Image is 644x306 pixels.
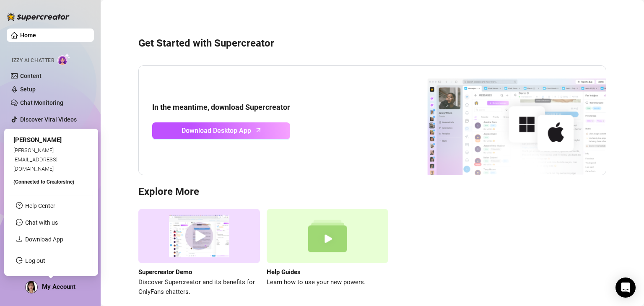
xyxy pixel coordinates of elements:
[152,122,290,139] a: Download Desktop Apparrow-up
[13,136,62,144] span: [PERSON_NAME]
[138,209,260,264] img: supercreator demo
[20,73,42,79] a: Content
[16,219,23,226] span: message
[138,37,606,50] h3: Get Started with Supercreator
[9,254,93,267] li: Log out
[25,202,55,209] a: Help Center
[20,99,63,106] a: Chat Monitoring
[26,281,37,293] img: ALV-UjVVZsyU6YVUJOpLkClDgyuv6wnW9zc-On-GctTUAcVcbeTykcV17bgsXb66hSRltRg_Vfuoe0wpSKQGOLewCAVP376fn...
[138,185,606,199] h3: Explore More
[267,209,388,297] a: Help GuidesLearn how to use your new powers.
[12,57,54,65] span: Izzy AI Chatter
[396,66,606,175] img: download app
[25,257,45,264] a: Log out
[20,32,36,39] a: Home
[20,116,77,123] a: Discover Viral Videos
[138,209,260,297] a: Supercreator DemoDiscover Supercreator and its benefits for OnlyFans chatters.
[13,179,74,185] span: (Connected to CreatorsInc )
[267,209,388,264] img: help guides
[152,103,290,112] strong: In the meantime, download Supercreator
[20,86,36,93] a: Setup
[267,268,301,276] strong: Help Guides
[254,125,263,135] span: arrow-up
[13,147,57,172] span: [PERSON_NAME][EMAIL_ADDRESS][DOMAIN_NAME]
[182,125,251,136] span: Download Desktop App
[25,236,63,243] a: Download App
[267,277,388,288] span: Learn how to use your new powers.
[42,283,75,290] span: My Account
[57,53,70,65] img: AI Chatter
[7,13,70,21] img: logo-BBDzfeDw.svg
[138,268,192,276] strong: Supercreator Demo
[25,219,58,226] span: Chat with us
[138,277,260,297] span: Discover Supercreator and its benefits for OnlyFans chatters.
[615,277,636,298] div: Open Intercom Messenger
